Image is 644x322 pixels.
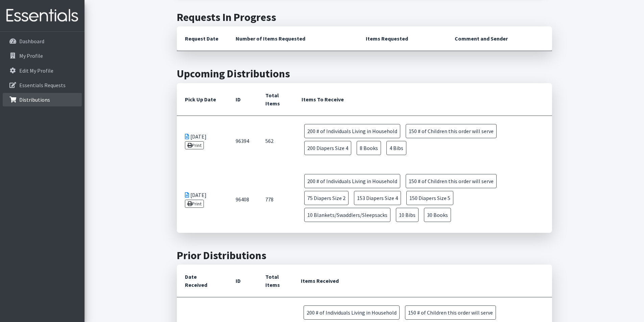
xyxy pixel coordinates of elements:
th: ID [228,265,257,297]
th: Total Items [257,83,293,116]
th: Items Received [293,265,552,297]
a: Print [185,200,204,208]
span: 150 # of Children this order will serve [406,124,497,138]
a: Distributions [3,93,82,106]
span: 4 Bibs [386,141,406,155]
span: 150 Diapers Size 5 [406,191,453,205]
span: 10 Blankets/Swaddlers/Sleepsacks [304,208,390,222]
p: Distributions [19,96,50,103]
h2: Prior Distributions [177,249,552,262]
p: Edit My Profile [19,67,53,74]
a: My Profile [3,49,82,63]
th: Request Date [177,26,228,51]
th: Date Received [177,265,228,297]
h2: Upcoming Distributions [177,67,552,80]
th: Items To Receive [293,83,552,116]
th: Number of Items Requested [228,26,358,51]
p: My Profile [19,52,43,59]
th: ID [228,83,257,116]
span: 153 Diapers Size 4 [354,191,401,205]
a: Essentials Requests [3,78,82,92]
img: HumanEssentials [3,4,82,27]
a: Edit My Profile [3,64,82,77]
a: Print [185,141,204,149]
th: Comment and Sender [447,26,552,51]
th: Total Items [257,265,293,297]
span: 200 # of Individuals Living in Household [304,124,400,138]
span: 200 # of Individuals Living in Household [304,305,400,320]
h2: Requests In Progress [177,11,552,24]
span: 200 # of Individuals Living in Household [304,174,400,188]
p: Dashboard [19,38,44,45]
span: 150 # of Children this order will serve [406,174,497,188]
th: Items Requested [358,26,447,51]
td: 778 [257,166,293,233]
a: Dashboard [3,34,82,48]
span: 10 Bibs [396,208,419,222]
span: 75 Diapers Size 2 [304,191,349,205]
td: 562 [257,116,293,166]
th: Pick Up Date [177,83,228,116]
td: 96408 [228,166,257,233]
td: [DATE] [177,116,228,166]
td: [DATE] [177,166,228,233]
span: 150 # of Children this order will serve [405,305,496,320]
span: 30 Books [424,208,451,222]
p: Essentials Requests [19,82,66,89]
td: 96394 [228,116,257,166]
span: 200 Diapers Size 4 [304,141,351,155]
span: 8 Books [357,141,381,155]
